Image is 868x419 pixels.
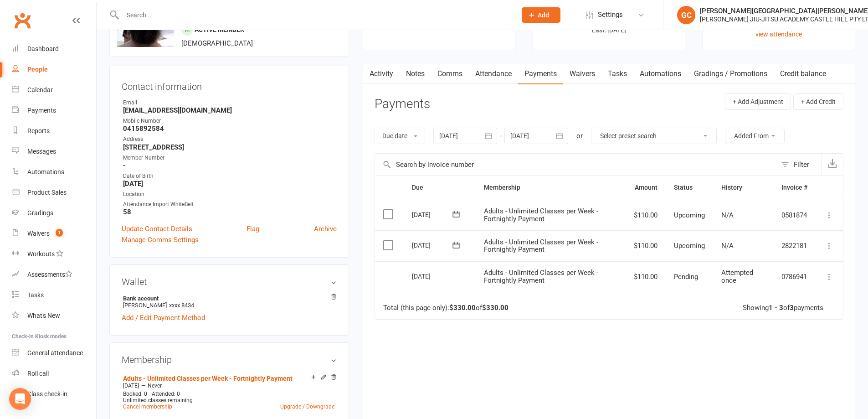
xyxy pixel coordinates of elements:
[27,209,53,217] div: Gradings
[27,370,49,377] div: Roll call
[123,172,337,181] div: Date of Birth
[123,295,332,302] strong: Bank account
[247,223,259,234] a: Flag
[12,121,96,141] a: Reports
[280,403,334,410] a: Upgrade / Downgrade
[123,117,337,125] div: Mobile Number
[122,223,192,234] a: Update Contact Details
[790,304,794,312] strong: 3
[518,63,563,84] a: Payments
[538,11,549,19] span: Add
[522,7,560,23] button: Add
[412,269,454,283] div: [DATE]
[314,223,337,234] a: Archive
[123,208,337,216] strong: 58
[123,190,337,199] div: Location
[9,388,31,410] div: Open Intercom Messenger
[121,382,337,389] div: —
[769,304,783,312] strong: 1 - 3
[122,277,337,287] h3: Wallet
[404,176,476,199] th: Due
[123,106,337,114] strong: [EMAIL_ADDRESS][DOMAIN_NAME]
[27,168,64,176] div: Automations
[122,355,337,365] h3: Membership
[576,130,583,141] div: or
[666,176,713,199] th: Status
[375,97,430,111] h3: Payments
[793,93,843,110] button: + Add Credit
[674,273,698,281] span: Pending
[152,391,180,397] span: Attended: 0
[27,312,60,319] div: What's New
[375,154,776,176] input: Search by invoice number
[120,9,510,21] input: Search...
[484,269,598,285] span: Adults - Unlimited Classes per Week - Fortnightly Payment
[794,159,809,170] div: Filter
[11,9,34,32] a: Clubworx
[27,86,53,93] div: Calendar
[123,200,337,209] div: Attendance Import WhiteBelt
[598,5,623,25] span: Settings
[27,127,50,134] div: Reports
[400,63,431,84] a: Notes
[633,63,688,84] a: Automations
[12,162,96,182] a: Automations
[123,124,337,133] strong: 0415892584
[674,242,705,250] span: Upcoming
[169,302,194,309] span: xxxx 8434
[773,176,816,199] th: Invoice #
[776,154,822,176] button: Filter
[123,397,193,403] span: Unlimited classes remaining
[122,294,337,310] li: [PERSON_NAME]
[721,269,753,285] span: Attempted once
[12,305,96,326] a: What's New
[27,230,50,237] div: Waivers
[12,141,96,162] a: Messages
[626,176,666,199] th: Amount
[123,403,172,410] a: Cancel membership
[27,349,83,357] div: General attendance
[27,107,56,114] div: Payments
[12,384,96,404] a: Class kiosk mode
[27,148,56,155] div: Messages
[27,250,55,258] div: Workouts
[123,383,139,389] span: [DATE]
[484,238,598,254] span: Adults - Unlimited Classes per Week - Fortnightly Payment
[412,207,454,222] div: [DATE]
[27,390,67,398] div: Class check-in
[27,45,59,52] div: Dashboard
[601,63,633,84] a: Tasks
[12,285,96,305] a: Tasks
[12,203,96,223] a: Gradings
[412,238,454,252] div: [DATE]
[626,200,666,231] td: $110.00
[375,128,425,144] button: Due date
[563,63,601,84] a: Waivers
[721,211,734,219] span: N/A
[774,63,832,84] a: Credit balance
[773,200,816,231] td: 0581874
[773,261,816,292] td: 0786941
[123,135,337,144] div: Address
[122,78,337,92] h3: Contact information
[476,176,626,199] th: Membership
[484,207,598,223] span: Adults - Unlimited Classes per Week - Fortnightly Payment
[27,271,72,278] div: Assessments
[12,100,96,121] a: Payments
[122,312,205,323] a: Add / Edit Payment Method
[626,261,666,292] td: $110.00
[12,363,96,384] a: Roll call
[12,264,96,285] a: Assessments
[674,211,705,219] span: Upcoming
[773,230,816,261] td: 2822181
[181,39,253,47] span: [DEMOGRAPHIC_DATA]
[12,80,96,100] a: Calendar
[123,154,337,162] div: Member Number
[27,291,44,299] div: Tasks
[12,244,96,264] a: Workouts
[755,31,802,38] a: view attendance
[122,234,199,245] a: Manage Comms Settings
[123,143,337,151] strong: [STREET_ADDRESS]
[123,391,147,397] span: Booked: 0
[626,230,666,261] td: $110.00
